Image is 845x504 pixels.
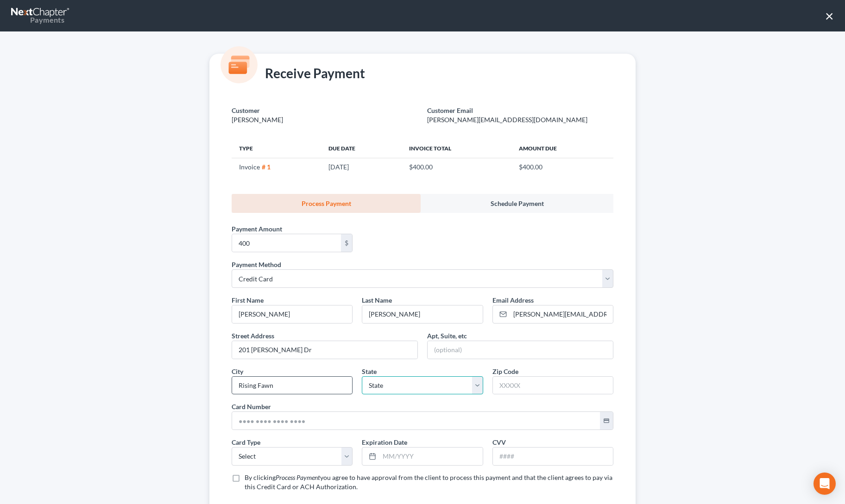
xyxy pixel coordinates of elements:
input: Enter email... [510,305,613,323]
input: Enter address... [232,341,417,359]
label: Customer Email [427,106,473,115]
strong: # 1 [262,163,271,171]
th: Type [232,139,321,158]
input: -- [232,305,352,323]
span: CVV [492,438,506,446]
button: × [825,8,834,23]
span: Payment Method [232,261,281,268]
p: [PERSON_NAME] [232,115,418,124]
span: By clicking [245,473,276,481]
div: Payments [11,15,64,25]
input: XXXXX [493,377,613,394]
span: Expiration Date [362,438,407,446]
span: Card Type [232,438,260,446]
input: MM/YYYY [379,448,482,465]
td: $400.00 [402,158,511,175]
span: Zip Code [492,367,518,375]
span: Email Address [492,296,534,304]
input: (optional) [428,341,613,359]
span: Last Name [362,296,392,304]
span: Payment Amount [232,225,282,233]
span: City [232,367,243,375]
a: Payments [11,5,70,27]
input: Enter city... [232,377,352,394]
span: Card Number [232,403,271,411]
div: Receive Payment [232,65,365,83]
td: [DATE] [321,158,402,175]
img: icon-card-7b25198184e2a804efa62d31be166a52b8f3802235d01b8ac243be8adfaa5ebc.svg [221,46,258,83]
th: Amount Due [511,139,613,158]
span: Apt, Suite, etc [427,332,467,340]
input: 0.00 [232,234,341,252]
input: ●●●● ●●●● ●●●● ●●●● [232,412,600,429]
span: Invoice [239,163,260,171]
label: Customer [232,106,260,115]
div: Open Intercom Messenger [813,473,836,495]
td: $400.00 [511,158,613,175]
span: you agree to have approval from the client to process this payment and that the client agrees to ... [245,473,612,491]
th: Due Date [321,139,402,158]
span: First Name [232,296,264,304]
span: Street Address [232,332,274,340]
input: -- [362,305,482,323]
a: Process Payment [232,194,421,213]
i: credit_card [603,417,610,424]
a: Schedule Payment [421,194,613,213]
div: $ [341,234,352,252]
span: State [362,367,377,375]
i: Process Payment [276,473,320,481]
th: Invoice Total [402,139,511,158]
p: [PERSON_NAME][EMAIL_ADDRESS][DOMAIN_NAME] [427,115,613,124]
input: #### [493,448,613,465]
